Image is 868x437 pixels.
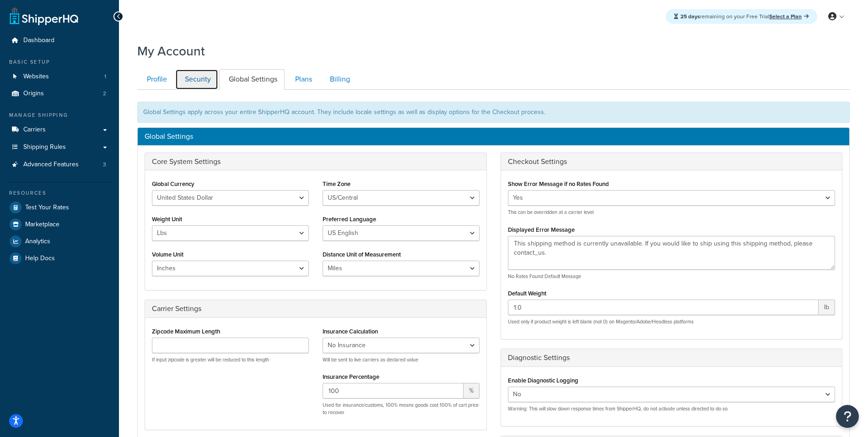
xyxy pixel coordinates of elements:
[152,158,480,166] h3: Core System Settings
[7,85,112,102] a: Origins 2
[7,216,112,233] a: Marketplace
[23,126,46,134] span: Carriers
[23,90,44,98] span: Origins
[7,85,112,102] li: Origins
[323,216,376,223] label: Preferred Language
[7,139,112,156] a: Shipping Rules
[836,405,859,428] button: Open Resource Center
[508,236,836,270] textarea: This shipping method is currently unavailable. If you would like to ship using this shipping meth...
[104,73,106,81] span: 1
[7,111,112,119] div: Manage Shipping
[464,383,480,399] span: %
[23,37,54,44] span: Dashboard
[23,73,49,81] span: Websites
[508,318,836,325] p: Used only if product weight is left blank (not 0) on Magento/Adobe/Headless platforms
[103,161,106,169] span: 3
[819,300,835,315] span: lb
[508,290,546,297] label: Default Weight
[7,156,112,173] li: Advanced Features
[7,250,112,267] a: Help Docs
[7,121,112,138] a: Carriers
[320,69,357,90] a: Billing
[152,216,182,223] label: Weight Unit
[7,68,112,85] a: Websites 1
[152,356,309,363] p: If input zipcode is greater will be reduced to this length
[323,328,378,335] label: Insurance Calculation
[25,238,50,246] span: Analytics
[508,377,578,384] label: Enable Diagnostic Logging
[508,226,575,233] label: Displayed Error Message
[323,251,401,258] label: Distance Unit of Measurement
[7,199,112,216] a: Test Your Rates
[25,255,55,262] span: Help Docs
[7,189,112,197] div: Resources
[25,221,59,229] span: Marketplace
[23,143,66,151] span: Shipping Rules
[508,354,836,362] h3: Diagnostic Settings
[23,161,79,169] span: Advanced Features
[508,180,609,187] label: Show Error Message if no Rates Found
[508,405,836,412] p: Warning: This will slow down response times from ShipperHQ, do not activate unless directed to do so
[7,68,112,85] li: Websites
[145,132,842,141] h3: Global Settings
[323,373,379,380] label: Insurance Percentage
[137,42,205,60] h1: My Account
[286,69,319,90] a: Plans
[7,156,112,173] a: Advanced Features 3
[10,7,78,25] a: ShipperHQ Home
[323,180,350,187] label: Time Zone
[152,305,480,313] h3: Carrier Settings
[508,273,836,280] p: No Rates Found Default Message
[25,204,69,212] span: Test Your Rates
[152,251,183,258] label: Volume Unit
[323,356,480,363] p: Will be sent to live carriers as declared value
[219,69,285,90] a: Global Settings
[7,233,112,250] a: Analytics
[152,180,194,187] label: Global Currency
[152,328,220,335] label: Zipcode Maximum Length
[508,209,836,216] p: This can be overridden at a carrier level
[666,9,817,24] div: remaining on your Free Trial
[508,158,836,166] h3: Checkout Settings
[137,102,850,123] div: Global Settings apply across your entire ShipperHQ account. They include locale settings as well ...
[7,32,112,49] a: Dashboard
[175,69,218,90] a: Security
[680,12,700,21] strong: 25 days
[137,69,174,90] a: Profile
[323,402,480,416] p: Used for insurance/customs, 100% means goods cost 100% of cart price to recover
[769,12,809,21] a: Select a Plan
[7,58,112,66] div: Basic Setup
[103,90,106,98] span: 2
